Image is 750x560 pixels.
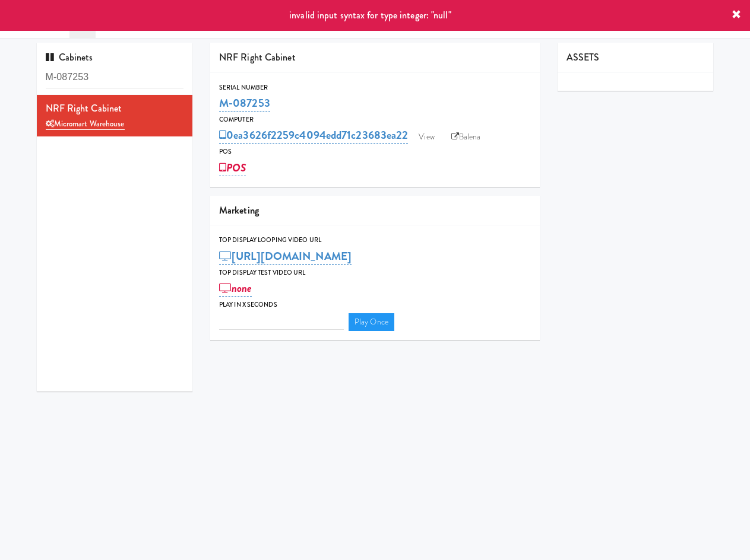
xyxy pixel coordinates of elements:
span: Cabinets [46,50,93,64]
input: Search cabinets [46,66,184,88]
div: Play in X seconds [219,299,531,311]
li: NRF Right CabinetMicromart Warehouse [37,95,193,136]
div: Top Display Test Video Url [219,267,531,279]
a: M-087253 [219,95,270,112]
a: [URL][DOMAIN_NAME] [219,248,352,265]
span: Marketing [219,203,259,217]
a: View [413,128,440,146]
span: invalid input syntax for type integer: "null" [289,8,451,22]
span: ASSETS [567,50,600,64]
a: Play Once [349,313,394,331]
a: none [219,280,252,297]
div: Top Display Looping Video Url [219,234,531,246]
div: NRF Right Cabinet [46,100,184,117]
a: 0ea3626f2259c4094edd71c23683ea22 [219,127,408,144]
div: Serial Number [219,82,531,94]
div: NRF Right Cabinet [210,43,540,73]
div: POS [219,146,531,158]
a: Micromart Warehouse [46,118,125,130]
a: Balena [445,128,487,146]
div: Computer [219,114,531,126]
a: POS [219,160,246,176]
